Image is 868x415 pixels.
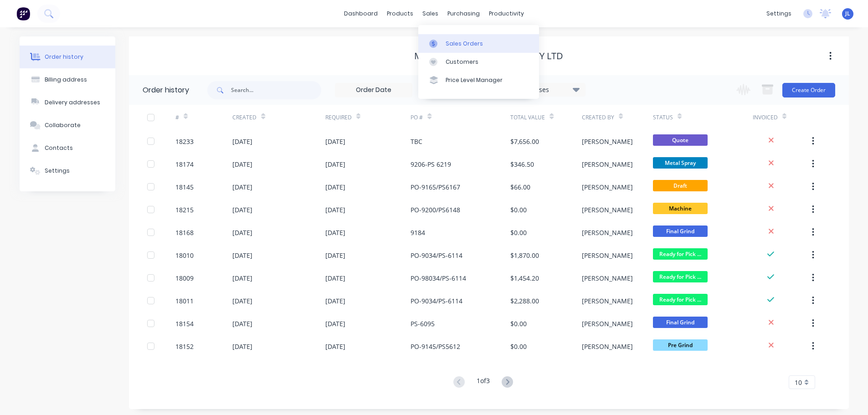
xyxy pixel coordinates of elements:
[325,137,345,146] div: [DATE]
[45,76,87,84] div: Billing address
[339,7,382,20] a: dashboard
[582,251,633,260] div: [PERSON_NAME]
[411,296,462,306] div: PO-9034/PS-6114
[20,91,115,114] button: Delivery addresses
[443,7,484,20] div: purchasing
[582,273,633,283] div: [PERSON_NAME]
[510,182,530,192] div: $66.00
[653,203,708,214] span: Machine
[175,137,194,146] div: 18233
[16,7,30,20] img: Factory
[446,58,478,66] div: Customers
[232,159,252,169] div: [DATE]
[20,46,115,68] button: Order history
[446,40,483,48] div: Sales Orders
[175,273,194,283] div: 18009
[418,7,443,20] div: sales
[510,113,545,122] div: Total Value
[232,105,325,130] div: Created
[143,85,189,96] div: Order history
[582,137,633,146] div: [PERSON_NAME]
[325,296,345,306] div: [DATE]
[653,134,708,146] span: Quote
[653,180,708,191] span: Draft
[582,113,614,122] div: Created By
[782,83,835,97] button: Create Order
[582,182,633,192] div: [PERSON_NAME]
[510,137,539,146] div: $7,656.00
[582,319,633,328] div: [PERSON_NAME]
[510,296,539,306] div: $2,288.00
[335,83,412,97] input: Order Date
[175,205,194,215] div: 18215
[411,205,460,215] div: PO-9200/PS6148
[653,248,708,260] span: Ready for Pick ...
[653,225,708,237] span: Final Grind
[653,105,753,130] div: Status
[411,113,423,122] div: PO #
[510,105,581,130] div: Total Value
[510,251,539,260] div: $1,870.00
[175,342,194,351] div: 18152
[411,342,460,351] div: PO-9145/PS5612
[510,273,539,283] div: $1,454.20
[325,319,345,328] div: [DATE]
[20,68,115,91] button: Billing address
[232,319,252,328] div: [DATE]
[510,228,527,237] div: $0.00
[582,159,633,169] div: [PERSON_NAME]
[45,167,70,175] div: Settings
[232,273,252,283] div: [DATE]
[175,228,194,237] div: 18168
[175,159,194,169] div: 18174
[510,159,534,169] div: $346.50
[411,228,425,237] div: 9184
[20,114,115,137] button: Collaborate
[325,105,411,130] div: Required
[653,113,673,122] div: Status
[411,273,466,283] div: PO-98034/PS-6114
[484,7,529,20] div: productivity
[232,251,252,260] div: [DATE]
[446,76,503,84] div: Price Level Manager
[232,137,252,146] div: [DATE]
[45,98,100,107] div: Delivery addresses
[582,205,633,215] div: [PERSON_NAME]
[325,273,345,283] div: [DATE]
[232,342,252,351] div: [DATE]
[231,81,321,99] input: Search...
[762,7,796,20] div: settings
[175,319,194,328] div: 18154
[175,182,194,192] div: 18145
[175,105,232,130] div: #
[845,10,850,18] span: JL
[411,137,422,146] div: TBC
[753,113,778,122] div: Invoiced
[232,228,252,237] div: [DATE]
[175,113,179,122] div: #
[653,339,708,351] span: Pre Grind
[232,113,257,122] div: Created
[325,182,345,192] div: [DATE]
[477,376,490,389] div: 1 of 3
[411,159,451,169] div: 9206-PS 6219
[418,53,539,71] a: Customers
[232,296,252,306] div: [DATE]
[582,296,633,306] div: [PERSON_NAME]
[753,105,810,130] div: Invoiced
[175,251,194,260] div: 18010
[411,182,460,192] div: PO-9165/PS6167
[411,105,510,130] div: PO #
[510,319,527,328] div: $0.00
[582,105,653,130] div: Created By
[653,157,708,169] span: Metal Spray
[510,342,527,351] div: $0.00
[411,319,435,328] div: PS-6095
[232,205,252,215] div: [DATE]
[582,228,633,237] div: [PERSON_NAME]
[382,7,418,20] div: products
[414,51,563,61] div: MB [PERSON_NAME] & Co Pty Ltd
[45,121,81,129] div: Collaborate
[418,71,539,89] a: Price Level Manager
[232,182,252,192] div: [DATE]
